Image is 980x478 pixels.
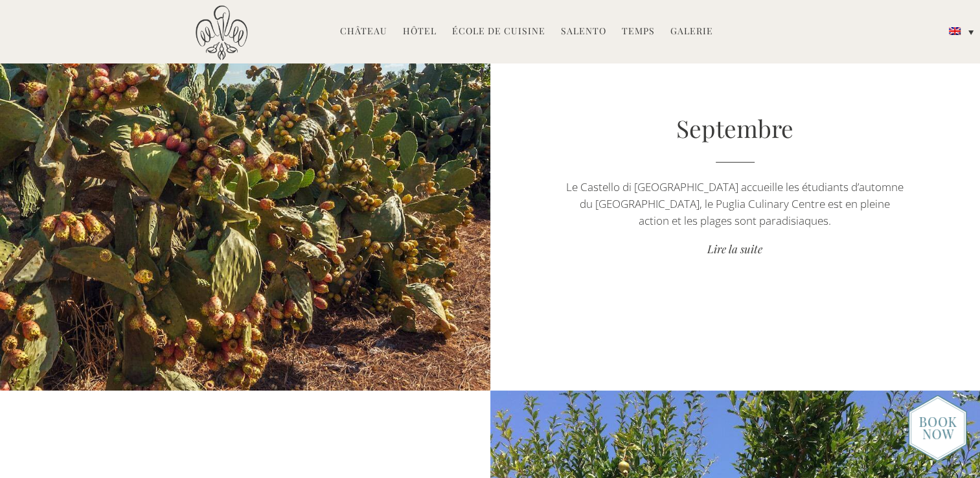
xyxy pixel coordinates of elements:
a: Salento [561,25,606,40]
img: Anglais [949,27,961,35]
a: Temps [622,25,655,40]
a: Hôtel [403,25,437,40]
a: Château [340,25,387,40]
a: Septembre [676,112,793,144]
a: École de cuisine [452,25,545,40]
a: Galerie [670,25,713,40]
img: Castello di Ugento [196,5,247,60]
img: new-booknow.png [908,394,967,462]
a: Lire la suite [564,242,907,259]
p: Le Castello di [GEOGRAPHIC_DATA] accueille les étudiants d’automne du [GEOGRAPHIC_DATA], le Pugli... [564,179,907,229]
